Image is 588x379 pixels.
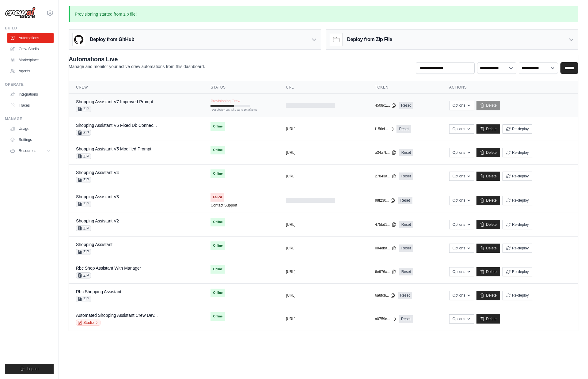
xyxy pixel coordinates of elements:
button: Re-deploy [503,291,532,300]
span: Online [211,241,225,250]
button: Options [449,267,474,276]
span: ZIP [76,201,91,207]
span: Online [211,169,225,178]
a: Shopping Assistant V2 [76,218,119,223]
a: Delete [476,314,500,324]
button: Re-deploy [503,124,532,134]
div: Operate [5,82,54,87]
button: Re-deploy [503,267,532,276]
button: 475bd1... [375,222,396,227]
span: Online [211,289,225,297]
button: Options [449,148,474,157]
a: Marketplace [7,55,54,65]
a: Integrations [7,89,54,99]
a: Reset [398,292,412,299]
a: Delete [476,196,500,205]
a: Shopping Assistant V6 Fixed Db Connec... [76,123,157,128]
button: Logout [5,364,54,374]
span: Online [211,146,225,154]
a: Automated Shopping Assistant Crew Dev... [76,313,158,318]
span: ZIP [76,272,91,279]
a: Studio [76,320,101,326]
img: Logo [5,7,36,19]
button: Re-deploy [503,196,532,205]
div: Build [5,26,54,31]
th: Status [203,81,279,94]
a: Reset [396,125,411,133]
a: Shopping Assistant V7 Improved Prompt [76,99,153,104]
h2: Automations Live [69,55,205,63]
th: Actions [442,81,578,94]
a: Reset [399,315,413,323]
a: Contact Support [211,203,237,208]
a: Delete [476,267,500,276]
span: Failed [211,193,224,202]
button: Options [449,291,474,300]
a: Traces [7,100,54,110]
span: Online [211,312,225,321]
button: Re-deploy [503,148,532,157]
button: Options [449,196,474,205]
button: Options [449,124,474,134]
span: Logout [27,366,39,371]
a: Delete [476,148,500,157]
th: Token [368,81,442,94]
a: Reset [399,221,413,228]
button: 4508c1... [375,103,396,108]
button: Re-deploy [503,220,532,229]
span: Online [211,122,225,131]
a: Shopping Assistant V3 [76,194,119,199]
button: Options [449,172,474,181]
span: Provisioning Crew [211,99,240,104]
span: ZIP [76,225,91,231]
h3: Deploy from GitHub [90,36,134,43]
a: Rbc Shopping Assistant [76,289,121,294]
button: Re-deploy [503,244,532,253]
a: Reset [399,244,413,252]
p: Provisioning started from zip file! [69,6,578,22]
a: Reset [399,268,413,275]
span: ZIP [76,296,91,302]
a: Shopping Assistant V5 Modified Prompt [76,146,151,151]
a: Agents [7,66,54,76]
button: f156cf... [375,127,394,131]
div: First deploy can take up to 10 minutes [211,108,250,112]
span: ZIP [76,153,91,159]
button: 27843a... [375,174,396,179]
button: Resources [7,146,54,156]
p: Manage and monitor your active crew automations from this dashboard. [69,63,205,70]
a: Delete [476,220,500,229]
a: Settings [7,135,54,145]
button: Options [449,244,474,253]
div: Manage [5,116,54,121]
button: 6e976a... [375,269,396,274]
button: a34a7b... [375,150,396,155]
a: Shopping Assistant V4 [76,170,119,175]
button: Re-deploy [503,172,532,181]
a: Shopping Assistant [76,242,112,247]
span: ZIP [76,106,91,112]
a: Delete [476,291,500,300]
span: ZIP [76,249,91,255]
span: ZIP [76,130,91,136]
span: ZIP [76,177,91,183]
a: Delete [476,244,500,253]
a: Usage [7,124,54,134]
a: Crew Studio [7,44,54,54]
button: 004eba... [375,246,396,251]
a: Reset [398,197,412,204]
button: 6a8fcb... [375,293,395,298]
a: Automations [7,33,54,43]
button: Options [449,220,474,229]
a: Reset [399,172,413,180]
img: GitHub Logo [73,33,85,46]
button: 98f230... [375,198,396,203]
a: Rbc Shop Assistant With Manager [76,266,141,271]
button: a0759c... [375,316,396,321]
button: Options [449,314,474,324]
a: Reset [399,149,413,156]
span: Resources [19,148,36,153]
th: URL [279,81,367,94]
span: Online [211,265,225,274]
button: Options [449,101,474,110]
